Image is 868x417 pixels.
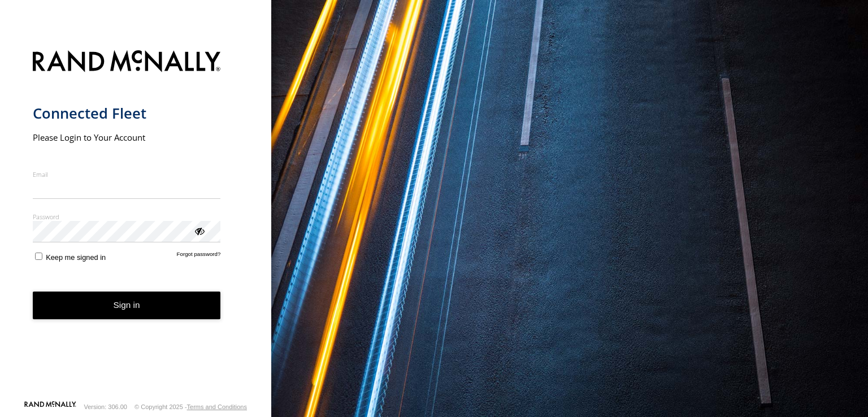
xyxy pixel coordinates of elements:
[33,170,221,179] label: Email
[33,292,221,319] button: Sign in
[193,225,205,236] div: ViewPassword
[33,44,239,400] form: main
[24,401,76,412] a: Visit our Website
[46,253,106,262] span: Keep me signed in
[33,48,221,77] img: Rand McNally
[33,212,221,221] label: Password
[177,251,221,262] a: Forgot password?
[33,104,221,123] h1: Connected Fleet
[134,403,247,410] div: © Copyright 2025 -
[84,403,127,410] div: Version: 306.00
[35,253,42,260] input: Keep me signed in
[187,403,247,410] a: Terms and Conditions
[33,132,221,143] h2: Please Login to Your Account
